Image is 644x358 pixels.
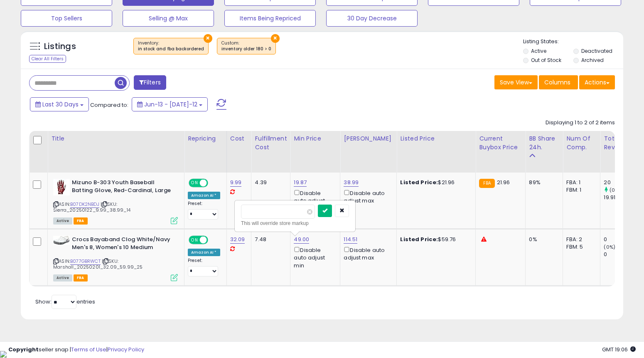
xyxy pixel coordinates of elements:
b: Crocs Bayaband Clog White/Navy Men's 8, Women's 10 Medium [72,236,173,253]
div: Clear All Filters [29,55,66,63]
div: 20 [604,179,637,186]
a: 32.09 [230,235,245,244]
span: Show: entries [35,298,95,306]
span: Jun-13 - [DATE]-12 [144,100,197,109]
div: $21.96 [400,179,469,186]
div: 4.39 [255,179,284,186]
a: 19.87 [294,178,307,187]
small: FBA [479,179,494,188]
button: Save View [494,75,538,89]
div: Amazon AI * [188,192,220,199]
div: $59.76 [400,236,469,243]
span: Inventory : [138,40,204,52]
div: Listed Price [400,134,472,143]
a: B07DK2NBDJ [70,201,99,208]
button: Actions [579,75,615,89]
div: Num of Comp. [566,134,597,152]
div: Title [51,134,181,143]
p: Listing States: [523,38,623,46]
div: 19.91 [604,194,637,201]
span: All listings currently available for purchase on Amazon [53,217,72,225]
div: Displaying 1 to 2 of 2 items [546,119,615,127]
span: 2025-08-12 19:06 GMT [602,346,636,353]
div: ASIN: [53,179,178,223]
div: 89% [529,179,556,186]
span: OFF [207,237,220,244]
div: Cost [230,134,248,143]
span: | SKU: Sierra_20250122_9.99_38.99_14 [53,201,130,213]
div: [PERSON_NAME] [344,134,393,143]
button: Columns [539,75,578,89]
span: FBA [74,274,88,281]
button: Items Being Repriced [224,10,316,27]
div: Disable auto adjust min [294,245,334,269]
label: Archived [581,57,604,64]
button: Selling @ Max [123,10,214,27]
div: Disable auto adjust min [294,188,334,212]
span: OFF [207,180,220,187]
div: seller snap | | [8,346,144,354]
button: 30 Day Decrease [326,10,418,27]
span: ON [189,237,200,244]
a: 114.51 [344,235,357,244]
div: Amazon AI * [188,249,220,256]
b: Mizuno B-303 Youth Baseball Batting Glove, Red-Cardinal, Large [72,179,173,196]
a: 49.00 [294,235,309,244]
button: Last 30 Days [30,97,89,111]
span: Columns [544,78,570,86]
div: FBA: 1 [566,179,594,186]
label: Deactivated [581,47,612,54]
b: Listed Price: [400,235,438,243]
div: 0% [529,236,556,243]
span: Compared to: [90,101,128,109]
div: Current Buybox Price [479,134,522,152]
div: inventory older 180 > 0 [221,46,271,52]
div: FBM: 1 [566,186,594,194]
button: Filters [134,75,166,90]
span: Last 30 Days [42,100,79,109]
span: FBA [74,217,88,225]
div: Preset: [188,201,220,220]
h5: Listings [44,41,76,52]
small: (0.45%) [610,187,628,193]
button: Jun-13 - [DATE]-12 [132,97,208,111]
button: × [271,34,280,43]
div: 7.48 [255,236,284,243]
small: (0%) [604,244,615,250]
span: ON [189,180,200,187]
div: in stock and fba backordered [138,46,204,52]
a: Privacy Policy [108,346,144,353]
a: 9.99 [230,178,242,187]
div: Disable auto adjust max [344,188,390,205]
div: Min Price [294,134,337,143]
div: Preset: [188,258,220,277]
button: × [204,34,212,43]
div: Total Rev. [604,134,634,152]
a: 38.99 [344,178,359,187]
button: Top Sellers [21,10,112,27]
div: Disable auto adjust max [344,245,390,262]
span: Custom: [221,40,271,52]
img: 31VuAqD3IPL._SL40_.jpg [53,236,70,245]
label: Out of Stock [531,57,561,64]
a: Terms of Use [71,346,106,353]
span: All listings currently available for purchase on Amazon [53,274,72,281]
div: 0 [604,236,637,243]
div: FBA: 2 [566,236,594,243]
div: BB Share 24h. [529,134,559,152]
span: | SKU: Marshall_20250201_32.09_59.99_25 [53,258,143,270]
strong: Copyright [8,346,39,353]
div: 0 [604,251,637,258]
div: This will override store markup [241,219,349,227]
span: 21.96 [497,178,510,186]
div: Repricing [188,134,223,143]
b: Listed Price: [400,178,438,186]
div: FBM: 5 [566,243,594,251]
a: B077GBRWCT [70,258,101,265]
img: 41mfW22Gv+L._SL40_.jpg [53,179,70,195]
label: Active [531,47,546,54]
div: Fulfillment Cost [255,134,287,152]
div: ASIN: [53,236,178,280]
